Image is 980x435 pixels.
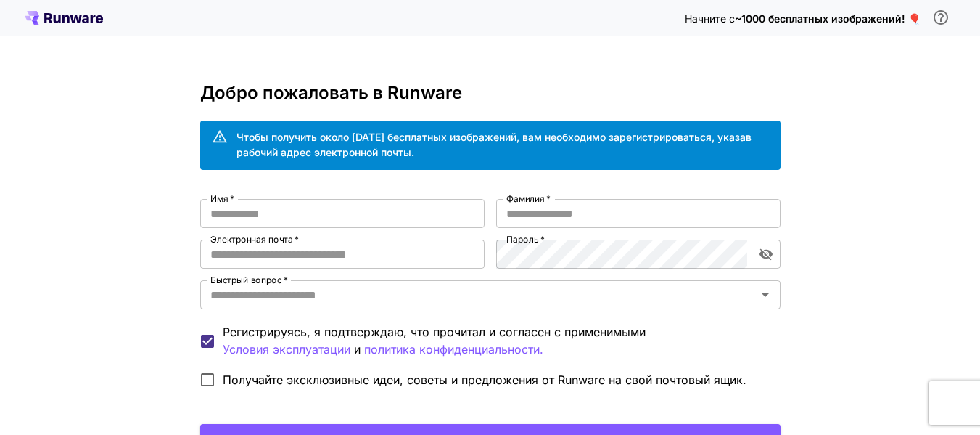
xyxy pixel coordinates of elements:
[200,82,462,103] font: Добро пожаловать в Runware
[753,241,779,267] button: включить видимость пароля
[506,234,538,245] font: Пароль
[210,275,281,285] font: Быстрый вопрос
[236,131,752,158] font: Чтобы получить около [DATE] бесплатных изображений, вам необходимо зарегистрироваться, указав раб...
[223,341,350,359] button: Регистрируясь, я подтверждаю, что прочитал и согласен с применимыми и политика конфиденциальности.
[685,12,735,25] font: Начните с
[223,342,350,357] font: Условия эксплуатации
[506,193,545,204] font: Фамилия
[364,341,543,359] button: Регистрируясь, я подтверждаю, что прочитал и согласен с применимыми Условия эксплуатации и
[210,234,292,245] font: Электронная почта
[223,373,746,387] font: Получайте эксклюзивные идеи, советы и предложения от Runware на свой почтовый ящик.
[210,193,228,204] font: Имя
[735,12,921,25] font: ~1000 бесплатных изображений! 🎈
[926,3,955,32] button: Чтобы получить бесплатный кредит, вам необходимо зарегистрироваться, указав рабочий адрес электро...
[755,285,775,305] button: Открыть
[223,325,646,339] font: Регистрируясь, я подтверждаю, что прочитал и согласен с применимыми
[364,342,543,357] font: политика конфиденциальности.
[354,342,361,357] font: и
